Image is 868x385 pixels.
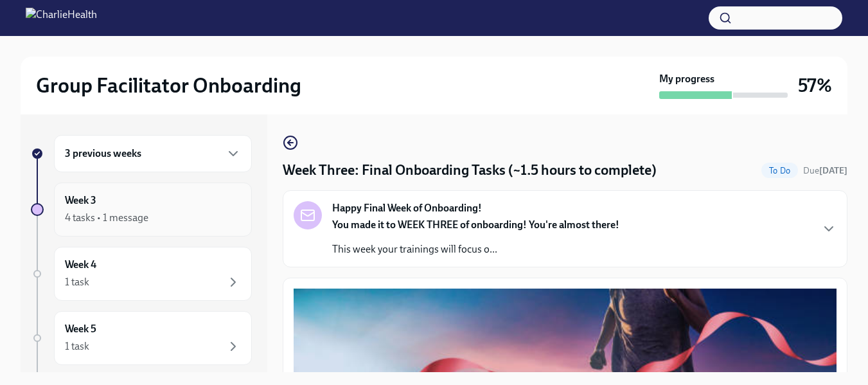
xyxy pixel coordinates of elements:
span: Due [803,165,847,176]
h6: 3 previous weeks [65,147,141,161]
div: 4 tasks • 1 message [65,211,148,225]
a: Week 51 task [31,311,252,365]
strong: You made it to WEEK THREE of onboarding! You're almost there! [332,219,619,231]
strong: My progress [659,72,714,86]
span: To Do [761,166,798,175]
h6: Week 5 [65,322,96,336]
h6: Week 4 [65,258,96,272]
strong: [DATE] [819,165,847,176]
h6: Week 3 [65,193,96,208]
div: 1 task [65,339,89,354]
h4: Week Three: Final Onboarding Tasks (~1.5 hours to complete) [283,161,657,180]
span: August 30th, 2025 10:00 [803,165,847,177]
a: Week 41 task [31,247,252,301]
div: 3 previous weeks [54,135,252,172]
div: 1 task [65,275,89,289]
strong: Happy Final Week of Onboarding! [332,201,482,215]
img: CharlieHealth [26,8,97,28]
h2: Group Facilitator Onboarding [36,73,301,98]
a: Week 34 tasks • 1 message [31,183,252,237]
p: This week your trainings will focus o... [332,242,619,256]
h3: 57% [798,74,832,97]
